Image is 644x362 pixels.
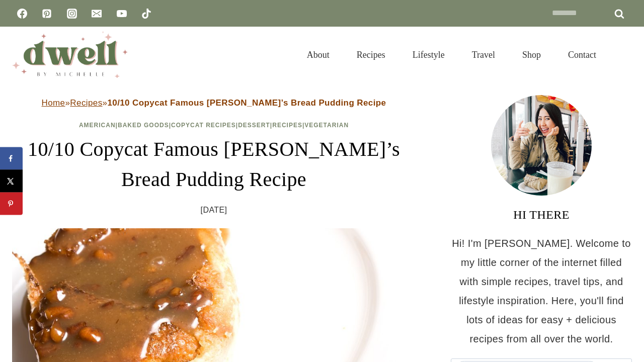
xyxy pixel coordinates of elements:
[171,122,236,129] a: Copycat Recipes
[136,4,156,24] a: TikTok
[42,98,386,108] span: » »
[399,37,458,72] a: Lifestyle
[112,4,132,24] a: YouTube
[62,4,82,24] a: Instagram
[79,122,116,129] a: American
[37,4,57,24] a: Pinterest
[12,4,32,24] a: Facebook
[554,37,610,72] a: Contact
[272,122,302,129] a: Recipes
[304,122,349,129] a: Vegetarian
[107,98,386,108] strong: 10/10 Copycat Famous [PERSON_NAME]’s Bread Pudding Recipe
[293,37,610,72] nav: Primary Navigation
[451,234,632,348] p: Hi! I'm [PERSON_NAME]. Welcome to my little corner of the internet filled with simple recipes, tr...
[458,37,509,72] a: Travel
[451,206,632,224] h3: HI THERE
[343,37,399,72] a: Recipes
[201,203,227,218] time: [DATE]
[12,134,416,195] h1: 10/10 Copycat Famous [PERSON_NAME]’s Bread Pudding Recipe
[87,4,107,24] a: Email
[238,122,270,129] a: Dessert
[118,122,169,129] a: Baked Goods
[79,122,349,129] span: | | | | |
[293,37,343,72] a: About
[70,98,102,108] a: Recipes
[509,37,554,72] a: Shop
[615,46,632,63] button: View Search Form
[12,32,128,78] img: DWELL by michelle
[42,98,65,108] a: Home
